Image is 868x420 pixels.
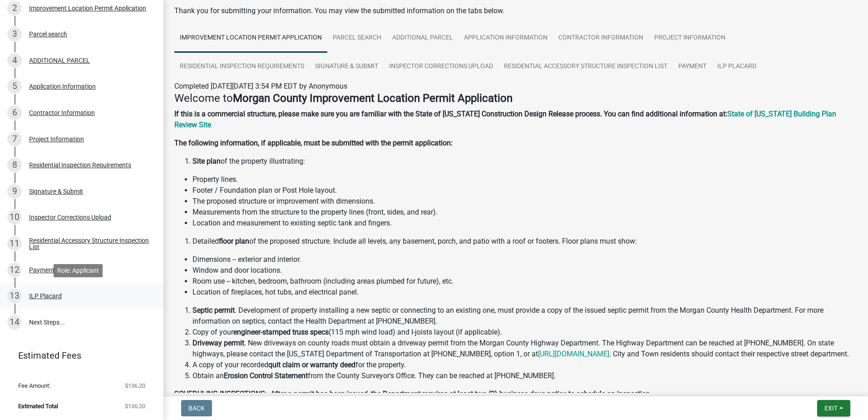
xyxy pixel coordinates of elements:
span: Exit [824,405,838,412]
div: 2 [7,1,22,15]
div: 13 [7,289,22,303]
button: Exit [817,400,850,416]
li: Detailed of the proposed structure. Include all levels, any basement, porch, and patio with a roo... [192,236,857,247]
div: Contractor Information [29,110,95,116]
a: Contractor Information [553,24,649,53]
a: Inspector Corrections Upload [384,52,498,81]
span: Estimated Total [18,403,58,409]
div: 5 [7,79,22,94]
div: Parcel search [29,31,67,37]
strong: If this is a commercial structure, please make sure you are familiar with the State of [US_STATE]... [174,110,727,118]
a: Improvement Location Permit Application [174,24,327,53]
li: Obtain an from the County Surveyor's Office. They can be reached at [PHONE_NUMBER]. [192,370,857,381]
strong: engineer-stamped truss specs [233,328,329,336]
strong: The following information, if applicable, must be submitted with the permit application: [174,139,453,147]
a: Residential Inspection Requirements [174,52,310,81]
strong: Driveway permit [192,339,244,347]
strong: quit claim or warranty deed [268,360,355,369]
span: Back [188,405,205,412]
a: Signature & Submit [310,52,384,81]
span: Completed [DATE][DATE] 3:54 PM EDT by Anonymous [174,82,347,90]
li: Property lines. [192,174,857,185]
li: Location of fireplaces, hot tubs, and electrical panel. [192,287,857,298]
strong: Morgan County Improvement Location Permit Application [233,92,513,105]
li: . New driveways on county roads must obtain a driveway permit from the Morgan County Highway Depa... [192,338,857,360]
div: 12 [7,263,22,277]
div: 14 [7,315,22,330]
div: Signature & Submit [29,188,83,195]
a: State of [US_STATE] Building Plan Review Site [174,110,836,129]
div: 8 [7,158,22,172]
a: Estimated Fees [7,346,149,365]
div: Inspector Corrections Upload [29,214,111,220]
li: Measurements from the structure to the property lines (front, sides, and rear). [192,207,857,218]
strong: Erosion Control Statement [224,371,308,380]
div: Improvement Location Permit Application [29,5,146,11]
div: 3 [7,27,22,41]
li: Room use -- kitchen, bedroom, bathroom (including areas plumbed for future), etc. [192,276,857,287]
strong: Site plan [192,157,221,165]
span: $136.20 [125,383,145,389]
div: Payment [29,267,54,273]
a: ILP Placard [712,52,762,81]
li: Location and measurement to existing septic tank and fingers. [192,218,857,229]
a: Project Information [649,24,731,53]
div: 9 [7,184,22,199]
div: 10 [7,210,22,225]
a: Parcel search [327,24,387,53]
a: ADDITIONAL PARCEL [387,24,459,53]
li: Copy of your (115 mph wind load) and I-joists layout (if applicable). [192,327,857,338]
strong: SCHEDULING INSPECTIONS: After a permit has been issued, the Department requires at least two (2) ... [174,390,652,398]
div: Residential Accessory Structure Inspection List [29,237,149,250]
div: Role: Applicant [54,264,103,277]
li: A copy of your recorded for the property. [192,360,857,370]
li: Dimensions -- exterior and interior. [192,254,857,265]
div: ILP Placard [29,293,62,299]
li: Footer / Foundation plan or Post Hole layout. [192,185,857,196]
a: [URL][DOMAIN_NAME] [538,350,609,358]
strong: Septic permit [192,306,235,315]
button: Back [181,400,212,416]
div: Residential Inspection Requirements [29,162,131,168]
div: 7 [7,132,22,146]
h4: Welcome to [174,92,857,105]
li: Window and door locations. [192,265,857,276]
li: The proposed structure or improvement with dimensions. [192,196,857,207]
div: Project Information [29,136,84,142]
div: 6 [7,105,22,120]
li: . Development of property installing a new septic or connecting to an existing one, must provide ... [192,305,857,327]
div: 4 [7,53,22,68]
a: Application Information [459,24,553,53]
div: Thank you for submitting your information. You may view the submitted information on the tabs below. [174,5,857,16]
a: Residential Accessory Structure Inspection List [498,52,673,81]
a: Payment [673,52,712,81]
div: Application Information [29,83,96,90]
div: ADDITIONAL PARCEL [29,57,90,64]
span: $136.20 [125,403,145,409]
strong: floor plan [219,237,249,245]
li: of the property illustrating: [192,156,857,167]
span: Fee Amount: [18,383,50,389]
div: 11 [7,236,22,251]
